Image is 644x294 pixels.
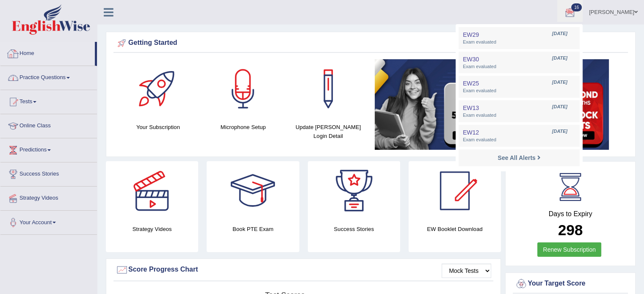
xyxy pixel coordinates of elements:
span: EW13 [463,104,479,111]
span: [DATE] [552,79,567,86]
span: EW12 [463,129,479,136]
a: Strategy Videos [0,187,97,208]
span: [DATE] [552,104,567,110]
a: Practice Questions [0,66,97,87]
span: EW29 [463,31,479,38]
h4: Update [PERSON_NAME] Login Detail [290,123,367,140]
span: [DATE] [552,30,567,37]
span: EW30 [463,56,479,63]
h4: Strategy Videos [106,225,198,234]
span: [DATE] [552,128,567,135]
span: Exam evaluated [463,39,575,46]
a: Home [0,42,95,63]
a: Online Class [0,114,97,135]
a: Predictions [0,138,97,159]
span: Exam evaluated [463,137,575,143]
a: Renew Subscription [537,242,601,257]
a: Success Stories [0,162,97,184]
h4: Book PTE Exam [207,225,299,234]
a: EW30 [DATE] Exam evaluated [461,54,578,71]
a: Your Account [0,211,97,232]
h4: Your Subscription [120,123,196,132]
h4: Microphone Setup [205,123,282,132]
img: small5.jpg [375,59,609,150]
span: Exam evaluated [463,88,575,94]
span: [DATE] [552,55,567,62]
span: Exam evaluated [463,63,575,70]
h4: Days to Expiry [515,210,626,218]
a: Tests [0,90,97,111]
span: EW25 [463,80,479,87]
a: EW29 [DATE] Exam evaluated [461,29,578,47]
div: Your Target Score [515,278,626,290]
div: Getting Started [116,37,626,49]
b: 298 [558,222,583,238]
strong: See All Alerts [498,154,535,161]
h4: EW Booklet Download [409,225,501,234]
span: Exam evaluated [463,112,575,119]
a: See All Alerts [495,153,542,162]
a: EW25 [DATE] Exam evaluated [461,78,578,96]
a: EW12 [DATE] Exam evaluated [461,127,578,145]
span: 16 [571,3,582,11]
div: Score Progress Chart [116,264,491,276]
a: EW13 [DATE] Exam evaluated [461,102,578,120]
h4: Success Stories [308,225,400,234]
